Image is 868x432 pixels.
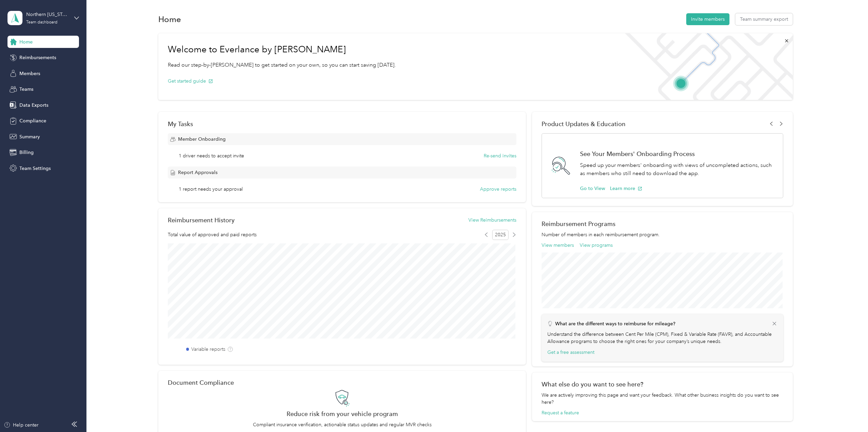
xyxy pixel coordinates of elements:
[484,152,516,159] button: Re-send invites
[168,217,235,224] h2: Reimbursement History
[555,320,675,327] p: What are the different ways to reimburse for mileage?
[178,169,218,176] span: Report Approvals
[19,102,48,109] span: Data Exports
[686,13,729,25] button: Invite members
[19,149,34,156] span: Billing
[168,77,213,85] button: Get started guide
[547,349,594,356] button: Get a free assessment
[179,186,243,193] span: 1 report needs your approval
[542,409,579,416] button: Request a feature
[580,185,605,192] button: Go to View
[168,379,234,386] h2: Document Compliance
[610,185,642,192] button: Learn more
[19,165,51,172] span: Team Settings
[542,392,783,406] div: We are actively improving this page and want your feedback. What other business insights do you w...
[168,44,396,55] h1: Welcome to Everlance by [PERSON_NAME]
[19,38,33,46] span: Home
[26,11,69,18] div: Northern [US_STATE] Emergency Response System
[830,394,868,432] iframe: Everlance-gr Chat Button Frame
[618,33,793,100] img: Welcome to everlance
[542,120,626,127] span: Product Updates & Education
[168,410,516,417] h2: Reduce risk from your vehicle program
[542,231,783,238] p: Number of members in each reimbursement program.
[580,161,776,178] p: Speed up your members' onboarding with views of uncompleted actions, such as members who still ne...
[19,133,40,140] span: Summary
[19,70,40,77] span: Members
[542,242,574,249] button: View members
[468,217,516,224] button: View Reimbursements
[168,421,516,428] p: Compliant insurance verification, actionable status updates and regular MVR checks
[542,381,783,388] div: What else do you want to see here?
[480,186,516,193] button: Approve reports
[735,13,793,25] button: Team summary export
[580,150,776,157] h1: See Your Members' Onboarding Process
[4,421,38,429] button: Help center
[492,230,509,240] span: 2025
[191,346,225,353] label: Variable reports
[580,242,613,249] button: View programs
[158,16,181,23] h1: Home
[178,136,226,143] span: Member Onboarding
[168,231,257,238] span: Total value of approved and paid reports
[19,86,33,93] span: Teams
[179,152,244,159] span: 1 driver needs to accept invite
[168,120,516,127] div: My Tasks
[26,20,58,24] div: Team dashboard
[547,331,777,345] p: Understand the difference between Cent Per Mile (CPM), Fixed & Variable Rate (FAVR), and Accounta...
[542,220,783,227] h2: Reimbursement Programs
[168,61,396,69] p: Read our step-by-[PERSON_NAME] to get started on your own, so you can start saving [DATE].
[19,54,56,61] span: Reimbursements
[19,117,46,124] span: Compliance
